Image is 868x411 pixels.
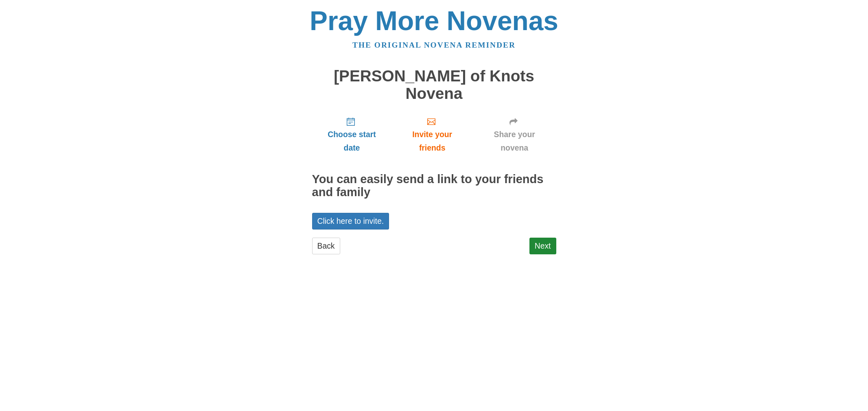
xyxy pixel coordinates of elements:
span: Invite your friends [400,128,464,155]
a: Click here to invite. [312,213,389,230]
a: Back [312,238,340,254]
a: Pray More Novenas [310,6,558,36]
a: Choose start date [312,110,392,159]
h2: You can easily send a link to your friends and family [312,173,556,199]
span: Share your novena [481,128,548,155]
a: Invite your friends [391,110,472,159]
h1: [PERSON_NAME] of Knots Novena [312,68,556,102]
a: Next [529,238,556,254]
a: The original novena reminder [352,41,516,49]
a: Share your novena [473,110,556,159]
span: Choose start date [320,128,384,155]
